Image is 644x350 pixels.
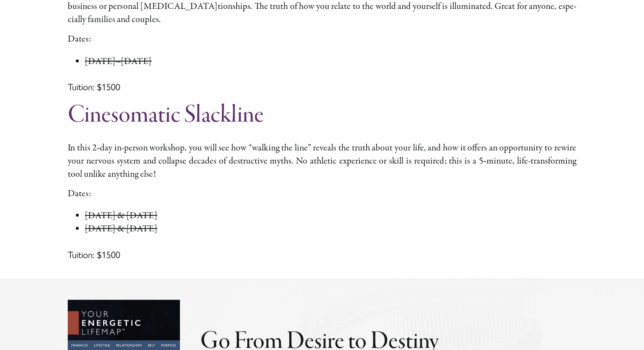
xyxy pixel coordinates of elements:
p: In this 2‑day in-per­son work­shop, you will see how “walk­ing the line” reveals the truth about ... [68,142,576,181]
h5: Tuition: $1500 [68,250,576,261]
del: [DATE] & [DATE] [85,222,157,235]
del: [DATE]–[DATE] [85,55,152,68]
a: Cinesomatic Slackline [68,100,263,131]
del: [DATE] & [DATE] [85,209,157,222]
p: Dates: [68,33,576,46]
p: Dates: [68,187,576,200]
h5: Tuition: $1500 [68,82,576,93]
